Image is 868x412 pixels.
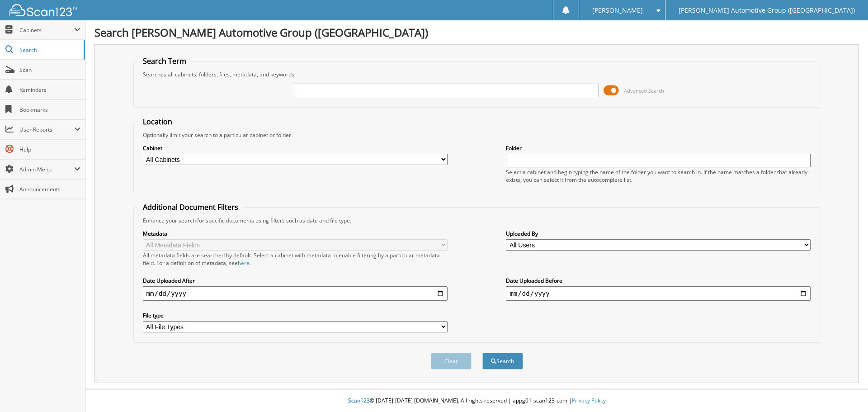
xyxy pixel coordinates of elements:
[506,230,811,237] label: Uploaded By
[9,4,77,16] img: scan123-logo-white.svg
[143,286,448,301] input: start
[19,146,80,153] span: Help
[94,25,859,40] h1: Search [PERSON_NAME] Automotive Group ([GEOGRAPHIC_DATA])
[143,312,448,319] label: File type
[143,277,448,284] label: Date Uploaded After
[238,259,250,267] a: here
[506,286,811,301] input: end
[592,8,643,13] span: [PERSON_NAME]
[19,126,74,133] span: User Reports
[431,353,472,369] button: Clear
[19,46,79,54] span: Search
[19,166,74,173] span: Admin Menu
[138,56,191,66] legend: Search Term
[85,390,868,412] div: © [DATE]-[DATE] [DOMAIN_NAME]. All rights reserved | appg01-scan123-com |
[624,87,664,94] span: Advanced Search
[506,168,811,184] div: Select a cabinet and begin typing the name of the folder you want to search in. If the name match...
[482,353,523,369] button: Search
[138,217,816,224] div: Enhance your search for specific documents using filters such as date and file type.
[138,117,177,127] legend: Location
[506,277,811,284] label: Date Uploaded Before
[19,66,80,74] span: Scan
[506,144,811,152] label: Folder
[679,8,855,13] span: [PERSON_NAME] Automotive Group ([GEOGRAPHIC_DATA])
[19,106,80,114] span: Bookmarks
[138,131,816,139] div: Optionally limit your search to a particular cabinet or folder
[138,202,243,212] legend: Additional Document Filters
[19,185,80,193] span: Announcements
[143,144,448,152] label: Cabinet
[572,397,606,404] a: Privacy Policy
[348,397,370,404] span: Scan123
[19,26,74,34] span: Cabinets
[143,251,448,267] div: All metadata fields are searched by default. Select a cabinet with metadata to enable filtering b...
[823,369,868,412] iframe: Chat Widget
[143,230,448,237] label: Metadata
[19,86,80,94] span: Reminders
[138,71,816,78] div: Searches all cabinets, folders, files, metadata, and keywords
